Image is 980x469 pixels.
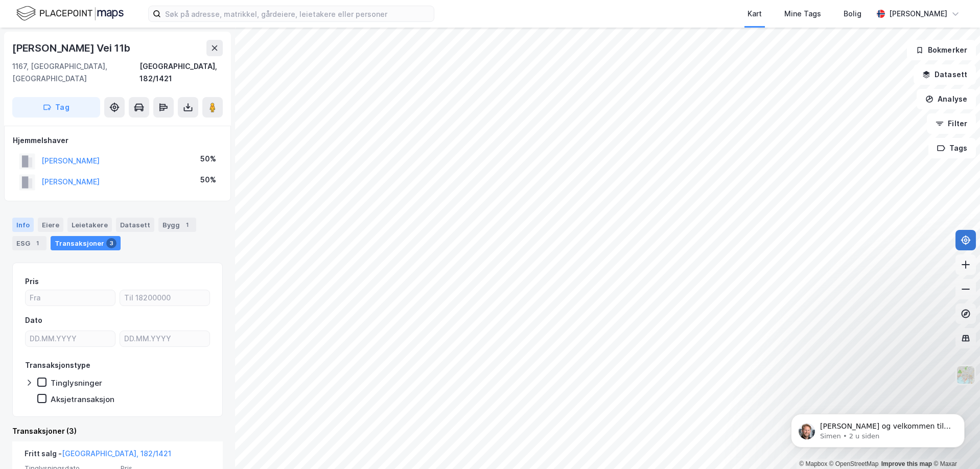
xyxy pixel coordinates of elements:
div: 3 [106,238,116,248]
a: [GEOGRAPHIC_DATA], 182/1421 [62,449,171,458]
div: Datasett [116,218,154,232]
div: Bolig [844,8,861,20]
iframe: Intercom notifications melding [776,392,980,464]
div: Pris [25,275,39,288]
div: Transaksjoner (3) [12,425,223,437]
div: Transaksjonstype [25,359,90,371]
div: Kart [748,8,762,20]
button: Bokmerker [907,40,976,60]
a: Mapbox [799,460,827,467]
div: 50% [200,153,216,165]
img: logo.f888ab2527a4732fd821a326f86c7f29.svg [16,5,124,22]
div: Tinglysninger [51,378,102,388]
a: OpenStreetMap [829,460,879,467]
div: Leietakere [67,218,112,232]
div: Bygg [158,218,196,232]
input: Fra [26,290,115,306]
div: Aksjetransaksjon [51,394,114,404]
button: Tags [928,138,976,158]
input: Til 18200000 [120,290,209,306]
div: ESG [12,236,46,250]
div: Transaksjoner [51,236,121,250]
input: DD.MM.YYYY [120,331,209,346]
div: 1 [32,238,42,248]
div: Dato [25,314,42,326]
div: [PERSON_NAME] [889,8,947,20]
div: Info [12,218,34,232]
p: Message from Simen, sent 2 u siden [44,39,176,49]
button: Tag [12,97,100,118]
button: Filter [927,113,976,134]
div: Eiere [38,218,63,232]
div: Hjemmelshaver [13,134,222,147]
div: 1167, [GEOGRAPHIC_DATA], [GEOGRAPHIC_DATA] [12,60,139,85]
span: [PERSON_NAME] og velkommen til Newsec Maps, [PERSON_NAME] det er du lurer på så er det bare å ta ... [44,30,175,79]
div: Mine Tags [784,8,821,20]
div: 50% [200,174,216,186]
input: DD.MM.YYYY [26,331,115,346]
a: Improve this map [881,460,932,467]
div: [GEOGRAPHIC_DATA], 182/1421 [139,60,223,85]
div: 1 [182,220,192,230]
input: Søk på adresse, matrikkel, gårdeiere, leietakere eller personer [161,6,434,21]
img: Z [956,365,975,385]
button: Analyse [917,89,976,109]
button: Datasett [914,64,976,85]
div: Fritt salg - [25,448,171,464]
div: [PERSON_NAME] Vei 11b [12,40,132,56]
